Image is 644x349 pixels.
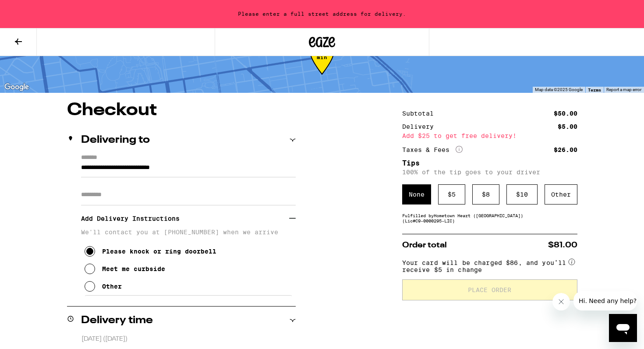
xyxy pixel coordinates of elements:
[554,147,577,153] div: $26.00
[402,123,440,130] div: Delivery
[554,110,577,116] div: $50.00
[402,133,577,139] div: Add $25 to get free delivery!
[102,265,165,272] div: Meet me curbside
[85,243,216,260] button: Please knock or ring doorbell
[402,279,577,300] button: Place Order
[2,81,31,93] a: Open this area in Google Maps (opens a new window)
[402,213,577,223] div: Fulfilled by Hometown Heart ([GEOGRAPHIC_DATA]) (Lic# C9-0000295-LIC )
[548,241,577,249] span: $81.00
[535,87,583,92] span: Map data ©2025 Google
[472,184,499,204] div: $ 8
[402,110,440,116] div: Subtotal
[573,291,637,310] iframe: Message from company
[81,208,289,229] h3: Add Delivery Instructions
[402,184,431,204] div: None
[102,248,216,255] div: Please knock or ring doorbell
[402,146,463,154] div: Taxes & Fees
[588,87,601,92] a: Terms
[552,293,570,310] iframe: Close message
[402,241,447,249] span: Order total
[402,160,577,167] h5: Tips
[606,87,641,92] a: Report a map error
[81,335,296,343] p: [DATE] ([DATE])
[81,315,153,326] h2: Delivery time
[81,135,150,145] h2: Delivering to
[402,169,577,176] p: 100% of the tip goes to your driver
[81,229,296,236] p: We'll contact you at [PHONE_NUMBER] when we arrive
[468,287,511,293] span: Place Order
[85,278,122,295] button: Other
[402,256,567,273] span: Your card will be charged $86, and you’ll receive $5 in change
[67,102,296,119] h1: Checkout
[506,184,538,204] div: $ 10
[85,260,165,278] button: Meet me curbside
[2,81,31,93] img: Google
[438,184,465,204] div: $ 5
[102,283,122,290] div: Other
[545,184,577,204] div: Other
[310,49,334,81] div: 52-114 min
[558,123,577,130] div: $5.00
[609,314,637,342] iframe: Button to launch messaging window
